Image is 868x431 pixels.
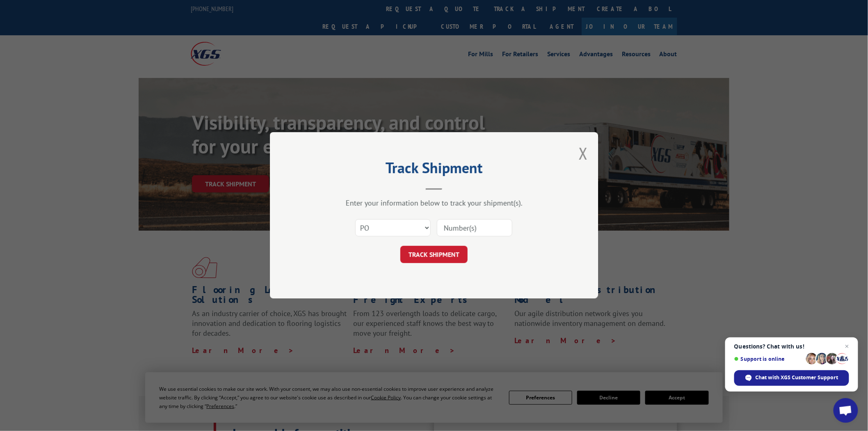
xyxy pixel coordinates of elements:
[734,370,849,386] div: Chat with XGS Customer Support
[834,398,858,423] div: Open chat
[311,199,557,208] div: Enter your information below to track your shipment(s).
[842,342,852,351] span: Close chat
[400,246,468,264] button: TRACK SHIPMENT
[437,220,512,237] input: Number(s)
[311,162,557,178] h2: Track Shipment
[579,142,588,164] button: Close modal
[734,356,803,362] span: Support is online
[734,343,849,350] span: Questions? Chat with us!
[756,374,838,381] span: Chat with XGS Customer Support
